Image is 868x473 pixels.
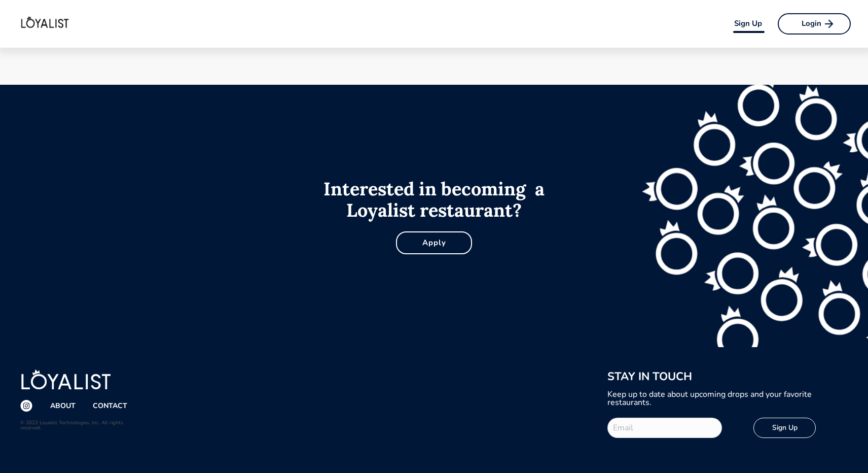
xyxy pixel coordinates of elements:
div: STAY IN TOUCH [607,369,709,386]
div: CONTACT [93,402,127,410]
button: Sign Up [753,418,816,438]
div: Sign Up [734,20,763,27]
div: Keep up to date about upcoming drops and your favorite restaurants. [607,390,816,413]
button: Apply [396,231,472,254]
div: © 2022 Loyalist Technologies, Inc. All rights reserved. [20,420,127,430]
div: Login [802,20,821,27]
div: Interested in becoming a Loyalist restaurant? [295,178,574,221]
input: Email [607,418,722,438]
div: ABOUT [50,402,76,410]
